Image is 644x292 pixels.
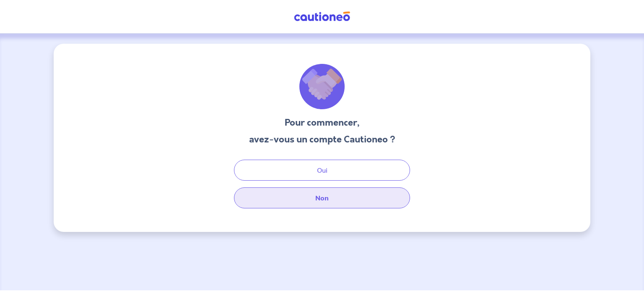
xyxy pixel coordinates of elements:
h3: Pour commencer, [249,116,395,129]
button: Non [234,187,410,208]
img: Cautioneo [291,11,353,22]
button: Oui [234,160,410,181]
img: illu_welcome.svg [299,64,345,109]
h3: avez-vous un compte Cautioneo ? [249,133,395,146]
